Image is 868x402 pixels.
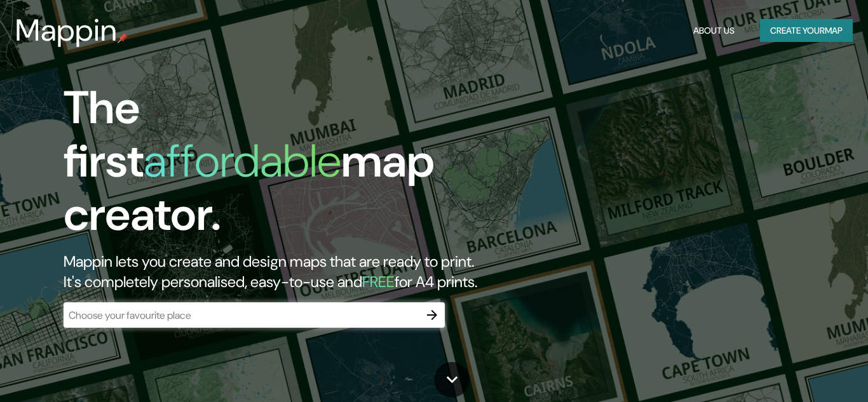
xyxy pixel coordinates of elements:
h1: affordable [144,131,341,191]
button: Create yourmap [760,19,853,43]
h3: Mappin [15,13,118,48]
button: About Us [688,19,740,43]
input: Choose your favourite place [64,308,419,323]
h1: The first map creator. [64,81,498,251]
h5: FREE [362,272,395,291]
img: mappin-pin [118,33,128,43]
h2: Mappin lets you create and design maps that are ready to print. It's completely personalised, eas... [64,251,498,292]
